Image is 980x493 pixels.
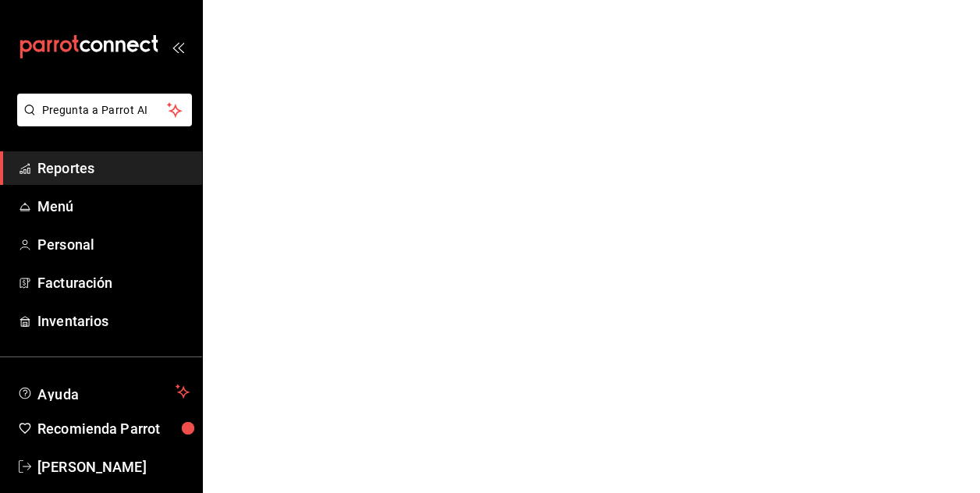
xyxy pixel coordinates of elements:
[37,382,169,401] span: Ayuda
[37,313,108,329] font: Inventarios
[37,198,74,215] font: Menú
[11,113,192,129] a: Pregunta a Parrot AI
[42,102,168,119] span: Pregunta a Parrot AI
[17,94,192,126] button: Pregunta a Parrot AI
[37,160,94,176] font: Reportes
[37,459,147,475] font: [PERSON_NAME]
[37,420,160,437] font: Recomienda Parrot
[37,275,112,291] font: Facturación
[172,41,184,53] button: open_drawer_menu
[37,236,94,253] font: Personal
